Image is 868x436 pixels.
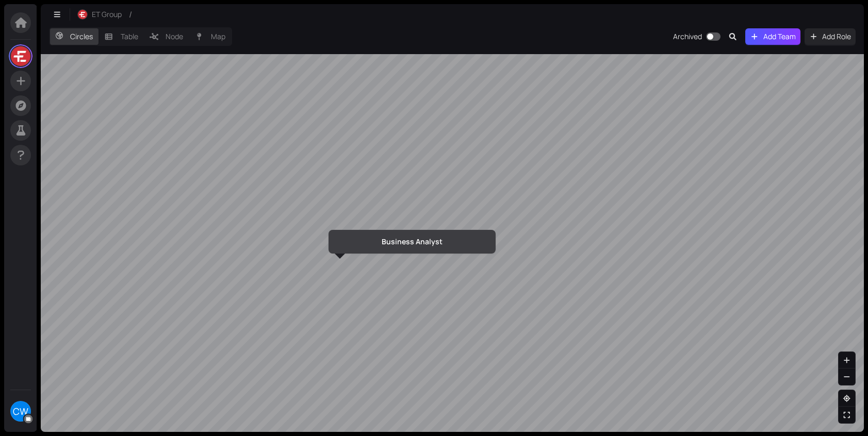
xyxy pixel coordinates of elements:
span: Add Team [763,31,796,42]
button: Add Team [745,28,800,45]
button: ET Group [72,6,127,23]
div: Archived [673,31,702,42]
img: r-RjKx4yED.jpeg [78,10,87,19]
span: CW [13,401,28,422]
span: Add Role [822,31,851,42]
img: LsfHRQdbm8.jpeg [11,46,30,66]
span: ET Group [92,9,122,20]
button: Add Role [805,28,856,45]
